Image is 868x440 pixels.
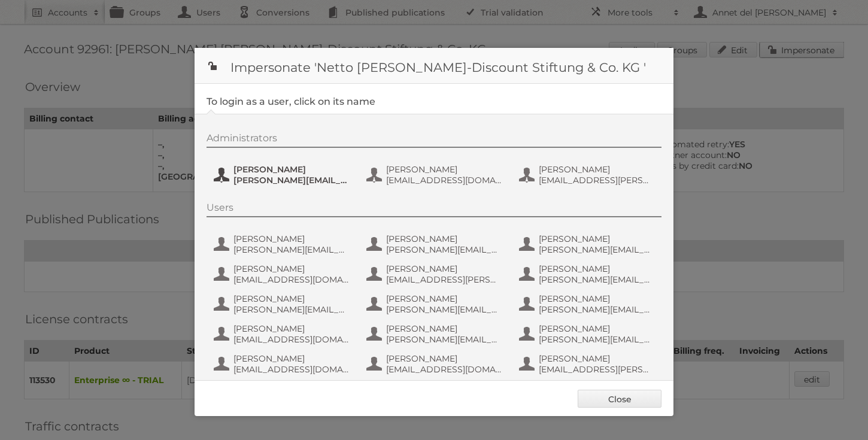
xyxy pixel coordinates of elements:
button: [PERSON_NAME] [EMAIL_ADDRESS][PERSON_NAME][PERSON_NAME][DOMAIN_NAME] [518,163,658,187]
span: [PERSON_NAME] [233,293,350,304]
span: [PERSON_NAME][EMAIL_ADDRESS][PERSON_NAME][PERSON_NAME][DOMAIN_NAME] [539,304,655,315]
button: [PERSON_NAME] [EMAIL_ADDRESS][PERSON_NAME][PERSON_NAME][DOMAIN_NAME] [518,352,658,376]
span: [EMAIL_ADDRESS][PERSON_NAME][PERSON_NAME][DOMAIN_NAME] [539,364,655,375]
button: [PERSON_NAME] [EMAIL_ADDRESS][DOMAIN_NAME] [365,352,506,376]
span: [PERSON_NAME] [539,233,655,244]
button: [PERSON_NAME] [PERSON_NAME][EMAIL_ADDRESS][PERSON_NAME][PERSON_NAME][DOMAIN_NAME] [213,292,353,316]
div: Users [207,202,661,217]
span: [PERSON_NAME] [539,323,655,334]
button: [PERSON_NAME] [PERSON_NAME][EMAIL_ADDRESS][PERSON_NAME][DOMAIN_NAME] [365,292,506,316]
a: Close [578,390,661,408]
span: [EMAIL_ADDRESS][DOMAIN_NAME] [233,334,350,345]
span: [PERSON_NAME] [386,263,502,274]
span: [PERSON_NAME] [539,353,655,364]
span: [PERSON_NAME] [386,293,502,304]
button: [PERSON_NAME] [EMAIL_ADDRESS][PERSON_NAME][PERSON_NAME][DOMAIN_NAME] [365,262,506,286]
span: [PERSON_NAME] [233,233,350,244]
button: [PERSON_NAME] [EMAIL_ADDRESS][DOMAIN_NAME] [213,322,353,346]
button: [PERSON_NAME] [PERSON_NAME][EMAIL_ADDRESS][DOMAIN_NAME] [365,322,506,346]
button: [PERSON_NAME] [PERSON_NAME][EMAIL_ADDRESS][PERSON_NAME][PERSON_NAME][DOMAIN_NAME] [518,292,658,316]
button: [PERSON_NAME] [EMAIL_ADDRESS][DOMAIN_NAME] [213,262,353,286]
span: [PERSON_NAME] [233,323,350,334]
button: [PERSON_NAME] [EMAIL_ADDRESS][DOMAIN_NAME] [213,352,353,376]
legend: To login as a user, click on its name [207,96,375,107]
button: [PERSON_NAME] [PERSON_NAME][EMAIL_ADDRESS][PERSON_NAME][DOMAIN_NAME] [518,232,658,256]
span: [PERSON_NAME] [539,263,655,274]
span: [PERSON_NAME] [539,293,655,304]
span: [PERSON_NAME][EMAIL_ADDRESS][PERSON_NAME][DOMAIN_NAME] [539,244,655,255]
span: [EMAIL_ADDRESS][PERSON_NAME][PERSON_NAME][DOMAIN_NAME] [386,274,502,285]
span: [EMAIL_ADDRESS][DOMAIN_NAME] [386,175,502,186]
span: [PERSON_NAME] [233,353,350,364]
span: [EMAIL_ADDRESS][DOMAIN_NAME] [233,364,350,375]
button: [PERSON_NAME] [PERSON_NAME][EMAIL_ADDRESS][PERSON_NAME][PERSON_NAME][DOMAIN_NAME] [365,232,506,256]
span: [PERSON_NAME][EMAIL_ADDRESS][PERSON_NAME][PERSON_NAME][DOMAIN_NAME] [539,274,655,285]
span: [PERSON_NAME][EMAIL_ADDRESS][PERSON_NAME][DOMAIN_NAME] [233,175,350,186]
button: [PERSON_NAME] [PERSON_NAME][EMAIL_ADDRESS][PERSON_NAME][PERSON_NAME][DOMAIN_NAME] [518,322,658,346]
button: [PERSON_NAME] [PERSON_NAME][EMAIL_ADDRESS][DOMAIN_NAME] [213,232,353,256]
span: [PERSON_NAME][EMAIL_ADDRESS][PERSON_NAME][PERSON_NAME][DOMAIN_NAME] [386,244,502,255]
button: [PERSON_NAME] [EMAIL_ADDRESS][DOMAIN_NAME] [365,163,506,187]
div: Administrators [207,132,661,148]
span: [EMAIL_ADDRESS][DOMAIN_NAME] [386,364,502,375]
span: [PERSON_NAME] [386,233,502,244]
span: [PERSON_NAME] [386,323,502,334]
span: [PERSON_NAME] [386,164,502,175]
span: [EMAIL_ADDRESS][DOMAIN_NAME] [233,274,350,285]
span: [PERSON_NAME][EMAIL_ADDRESS][DOMAIN_NAME] [233,244,350,255]
span: [PERSON_NAME][EMAIL_ADDRESS][PERSON_NAME][PERSON_NAME][DOMAIN_NAME] [539,334,655,345]
span: [PERSON_NAME] [386,353,502,364]
span: [PERSON_NAME] [233,263,350,274]
h1: Impersonate 'Netto [PERSON_NAME]-Discount Stiftung & Co. KG ' [195,48,673,84]
span: [PERSON_NAME][EMAIL_ADDRESS][PERSON_NAME][DOMAIN_NAME] [386,304,502,315]
button: [PERSON_NAME] [PERSON_NAME][EMAIL_ADDRESS][PERSON_NAME][DOMAIN_NAME] [213,163,353,187]
span: [PERSON_NAME] [539,164,655,175]
span: [PERSON_NAME][EMAIL_ADDRESS][DOMAIN_NAME] [386,334,502,345]
button: [PERSON_NAME] [PERSON_NAME][EMAIL_ADDRESS][PERSON_NAME][PERSON_NAME][DOMAIN_NAME] [518,262,658,286]
span: [EMAIL_ADDRESS][PERSON_NAME][PERSON_NAME][DOMAIN_NAME] [539,175,655,186]
span: [PERSON_NAME] [233,164,350,175]
span: [PERSON_NAME][EMAIL_ADDRESS][PERSON_NAME][PERSON_NAME][DOMAIN_NAME] [233,304,350,315]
